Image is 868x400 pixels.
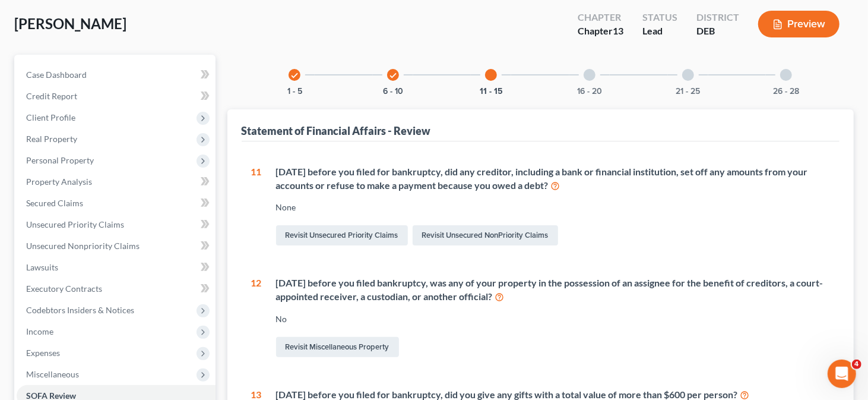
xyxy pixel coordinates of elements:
[758,11,840,37] button: Preview
[26,241,140,251] span: Unsecured Nonpriority Claims
[17,193,216,214] a: Secured Claims
[17,171,216,193] a: Property Analysis
[17,278,216,300] a: Executory Contracts
[17,235,216,257] a: Unsecured Nonpriority Claims
[26,112,75,122] span: Client Profile
[290,71,299,80] i: check
[26,219,124,229] span: Unsecured Priority Claims
[773,87,799,96] button: 26 - 28
[26,305,134,315] span: Codebtors Insiders & Notices
[389,71,397,80] i: check
[17,257,216,278] a: Lawsuits
[26,369,79,379] span: Miscellaneous
[287,87,302,96] button: 1 - 5
[26,198,83,208] span: Secured Claims
[276,313,831,325] div: No
[480,87,503,96] button: 11 - 15
[251,276,262,360] div: 12
[276,201,831,213] div: None
[26,91,77,101] span: Credit Report
[578,11,623,24] div: Chapter
[17,214,216,235] a: Unsecured Priority Claims
[26,348,60,358] span: Expenses
[26,134,77,144] span: Real Property
[251,165,262,248] div: 11
[696,24,739,38] div: DEB
[276,276,831,304] div: [DATE] before you filed bankruptcy, was any of your property in the possession of an assignee for...
[852,360,861,369] span: 4
[383,87,403,96] button: 6 - 10
[676,87,700,96] button: 21 - 25
[26,326,53,336] span: Income
[17,86,216,107] a: Credit Report
[17,64,216,86] a: Case Dashboard
[26,70,87,80] span: Case Dashboard
[276,337,399,357] a: Revisit Miscellaneous Property
[578,24,623,38] div: Chapter
[413,225,558,245] a: Revisit Unsecured NonPriority Claims
[577,87,602,96] button: 16 - 20
[242,124,431,138] div: Statement of Financial Affairs - Review
[613,25,623,36] span: 13
[26,155,94,165] span: Personal Property
[642,11,677,24] div: Status
[642,24,677,38] div: Lead
[26,284,102,294] span: Executory Contracts
[696,11,739,24] div: District
[14,15,126,32] span: [PERSON_NAME]
[26,262,58,272] span: Lawsuits
[828,360,856,388] iframe: Intercom live chat
[276,225,408,245] a: Revisit Unsecured Priority Claims
[276,165,831,193] div: [DATE] before you filed for bankruptcy, did any creditor, including a bank or financial instituti...
[26,177,92,187] span: Property Analysis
